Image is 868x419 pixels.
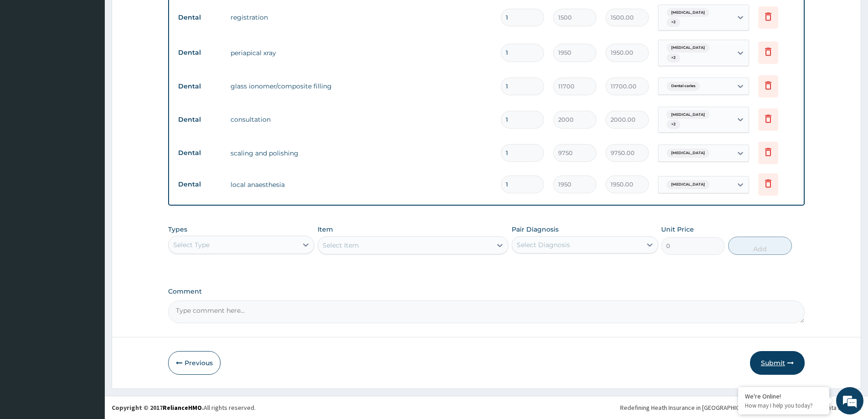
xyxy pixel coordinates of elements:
div: Redefining Heath Insurance in [GEOGRAPHIC_DATA] using Telemedicine and Data Science! [620,403,861,412]
label: Unit Price [661,225,694,234]
td: Dental [174,78,226,95]
p: How may I help you today? [745,402,822,409]
div: Minimize live chat window [149,5,171,26]
textarea: Type your message and hit 'Enter' [5,249,174,281]
div: Select Diagnosis [517,240,570,249]
div: We're Online! [745,392,822,400]
td: consultation [226,110,496,129]
td: registration [226,8,496,26]
span: [MEDICAL_DATA] [667,8,709,17]
span: + 2 [667,120,680,129]
span: Dental caries [667,82,700,91]
span: [MEDICAL_DATA] [667,180,709,189]
div: Select Type [173,240,210,249]
footer: All rights reserved. [105,396,868,419]
label: Comment [168,288,805,295]
td: Dental [174,176,226,193]
td: Dental [174,111,226,128]
a: RelianceHMO [163,403,202,412]
div: Chat with us now [47,51,153,63]
label: Item [318,225,333,234]
td: Dental [174,9,226,26]
button: Add [728,237,792,255]
span: + 2 [667,53,680,62]
td: local anaesthesia [226,176,496,194]
span: [MEDICAL_DATA] [667,110,709,119]
span: [MEDICAL_DATA] [667,149,709,158]
span: [MEDICAL_DATA] [667,43,709,52]
td: Dental [174,44,226,61]
strong: Copyright © 2017 . [112,403,204,412]
label: Types [168,226,187,233]
span: + 2 [667,18,680,27]
img: d_794563401_company_1708531726252_794563401 [17,46,37,68]
td: periapical xray [226,44,496,62]
td: scaling and polishing [226,144,496,162]
td: Dental [174,145,226,161]
td: glass ionomer/composite filling [226,77,496,95]
button: Previous [168,351,221,375]
label: Pair Diagnosis [512,225,559,234]
span: We're online! [53,115,126,207]
button: Submit [750,351,805,375]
